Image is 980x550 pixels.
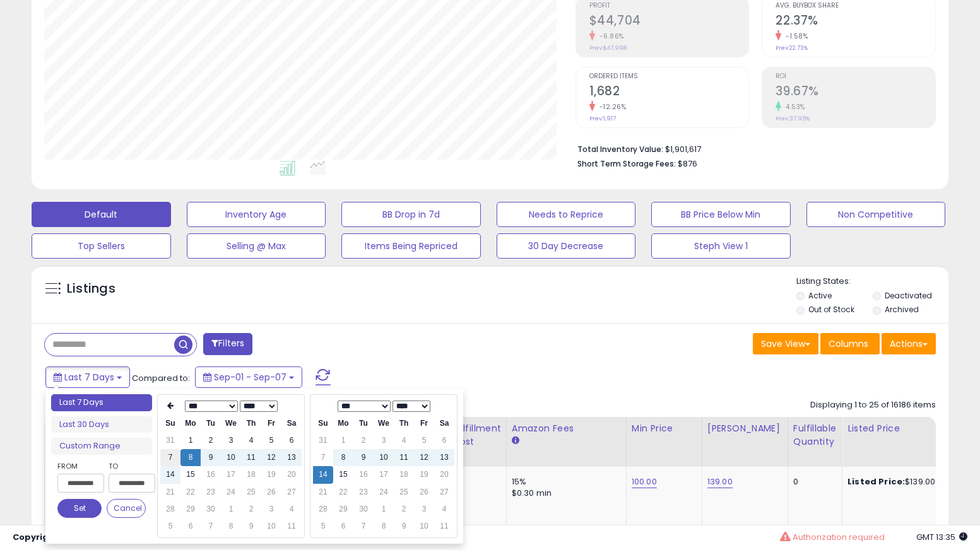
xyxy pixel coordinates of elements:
td: 9 [241,518,261,535]
td: 11 [434,518,454,535]
td: 2 [353,432,374,449]
b: Short Term Storage Fees: [577,158,676,169]
li: $1,901,617 [577,141,926,156]
a: 139.00 [707,476,733,488]
label: Deactivated [885,290,932,301]
td: 3 [261,501,281,518]
td: 6 [434,432,454,449]
label: Active [808,290,832,301]
td: 4 [394,432,414,449]
th: Tu [201,415,221,432]
td: 24 [374,484,394,501]
td: 13 [281,449,302,466]
td: 7 [160,449,180,466]
td: 18 [241,466,261,483]
td: 31 [160,432,180,449]
td: 4 [281,501,302,518]
a: 100.00 [632,476,657,488]
th: We [374,415,394,432]
td: 11 [241,449,261,466]
td: 7 [313,449,333,466]
button: Filters [203,333,252,355]
td: 3 [221,432,241,449]
small: Amazon Fees. [512,435,519,447]
td: 26 [414,484,434,501]
td: 10 [221,449,241,466]
th: Su [160,415,180,432]
button: BB Drop in 7d [341,202,481,227]
h2: 22.37% [776,13,935,30]
td: 6 [180,518,201,535]
small: Prev: $47,998 [589,44,627,52]
td: 1 [221,501,241,518]
small: Prev: 1,917 [589,115,616,122]
div: 15% [512,476,617,488]
th: Fr [261,415,281,432]
td: 25 [241,484,261,501]
th: Th [241,415,261,432]
small: -12.26% [595,102,627,112]
td: 15 [180,466,201,483]
td: 2 [394,501,414,518]
td: 21 [160,484,180,501]
th: Th [394,415,414,432]
td: 25 [394,484,414,501]
span: Last 7 Days [64,371,114,383]
td: 19 [414,466,434,483]
td: 5 [313,518,333,535]
th: Tu [353,415,374,432]
div: Fulfillment Cost [452,422,501,448]
td: 1 [374,501,394,518]
td: 15 [333,466,353,483]
li: Last 7 Days [51,394,152,411]
button: Top Sellers [32,233,171,259]
td: 30 [201,501,221,518]
span: 2025-09-15 13:35 GMT [916,531,967,543]
td: 3 [414,501,434,518]
span: Columns [829,337,868,350]
td: 29 [180,501,201,518]
td: 14 [313,466,333,483]
td: 2 [201,432,221,449]
span: Avg. Buybox Share [776,3,935,9]
h5: Listings [67,280,115,298]
label: From [57,460,102,472]
td: 31 [313,432,333,449]
td: 9 [353,449,374,466]
td: 6 [281,432,302,449]
td: 8 [180,449,201,466]
b: Total Inventory Value: [577,144,663,155]
td: 22 [180,484,201,501]
h2: 1,682 [589,84,749,101]
td: 8 [221,518,241,535]
small: -1.58% [781,32,808,41]
span: ROI [776,73,935,80]
td: 5 [160,518,180,535]
th: Su [313,415,333,432]
button: Inventory Age [187,202,326,227]
th: We [221,415,241,432]
td: 12 [414,449,434,466]
td: 1 [180,432,201,449]
td: 17 [221,466,241,483]
td: 21 [313,484,333,501]
td: 14 [160,466,180,483]
button: Actions [882,333,936,354]
div: Displaying 1 to 25 of 16186 items [810,399,936,411]
td: 5 [261,432,281,449]
label: Out of Stock [808,304,854,315]
td: 10 [374,449,394,466]
td: 10 [414,518,434,535]
div: Amazon Fees [512,422,621,435]
td: 17 [374,466,394,483]
h2: $44,704 [589,13,749,30]
td: 27 [434,484,454,501]
td: 20 [281,466,302,483]
td: 1 [333,432,353,449]
td: 8 [374,518,394,535]
td: 11 [281,518,302,535]
button: Non Competitive [806,202,946,227]
div: 7 [452,476,497,488]
td: 30 [353,501,374,518]
td: 9 [394,518,414,535]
